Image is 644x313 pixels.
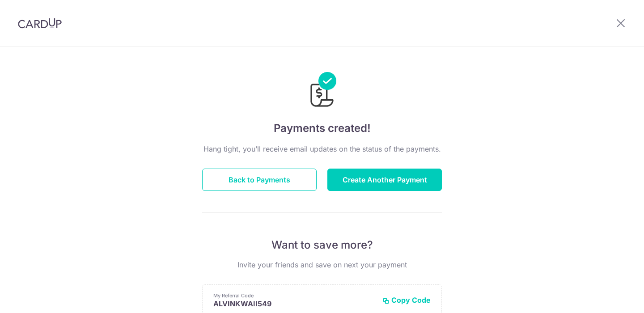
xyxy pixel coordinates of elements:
p: Want to save more? [202,238,442,252]
button: Create Another Payment [327,169,442,191]
button: Back to Payments [202,169,317,191]
p: ALVINKWAII549 [213,299,375,308]
button: Copy Code [382,296,431,305]
p: Invite your friends and save on next your payment [202,259,442,270]
p: Hang tight, you’ll receive email updates on the status of the payments. [202,144,442,154]
h4: Payments created! [202,120,442,136]
img: Payments [308,72,336,110]
img: CardUp [18,18,62,29]
p: My Referral Code [213,292,375,299]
